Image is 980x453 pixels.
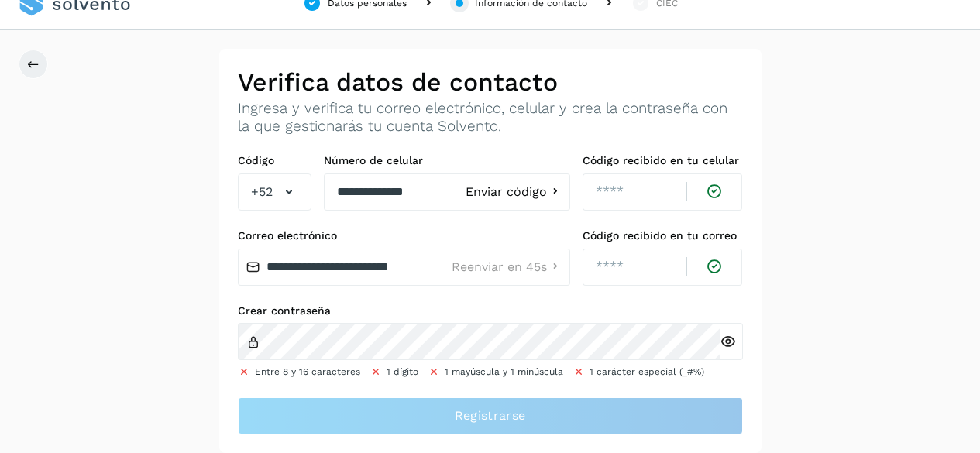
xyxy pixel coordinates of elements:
li: 1 carácter especial (_#%) [573,365,704,379]
label: Código [238,154,311,167]
span: Reenviar en 45s [452,261,547,273]
li: Entre 8 y 16 caracteres [238,365,360,379]
button: Registrarse [238,397,743,434]
label: Número de celular [324,154,570,167]
label: Crear contraseña [238,304,743,317]
p: Ingresa y verifica tu correo electrónico, celular y crea la contraseña con la que gestionarás tu ... [238,100,743,136]
span: +52 [251,183,273,201]
button: Enviar código [466,184,563,200]
button: Reenviar en 45s [452,259,563,275]
label: Correo electrónico [238,229,570,242]
li: 1 dígito [370,365,418,379]
label: Código recibido en tu correo [583,229,743,242]
h2: Verifica datos de contacto [238,67,743,97]
li: 1 mayúscula y 1 minúscula [428,365,563,379]
span: Enviar código [466,186,547,198]
label: Código recibido en tu celular [583,154,743,167]
span: Registrarse [455,407,525,424]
